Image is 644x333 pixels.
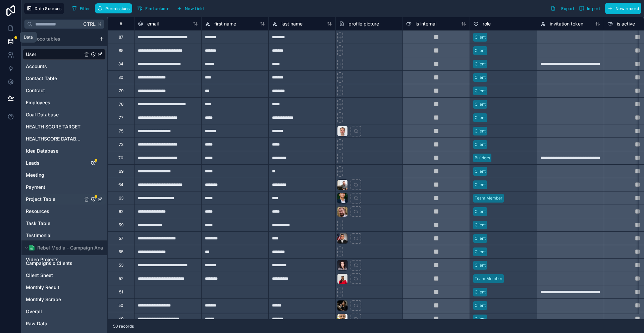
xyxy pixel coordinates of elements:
div: Client [475,48,486,54]
div: Client [475,249,486,255]
span: is active [617,20,635,27]
a: New record [602,3,641,14]
div: 72 [119,142,123,147]
div: 75 [119,128,123,134]
button: New record [605,3,641,14]
div: Client [475,74,486,80]
span: Ctrl [83,20,96,28]
span: invitation token [550,20,583,27]
div: 51 [119,289,123,295]
div: 64 [118,182,123,187]
span: Data Sources [35,6,62,11]
div: Client [475,289,486,295]
div: 63 [119,196,123,201]
button: Import [577,3,602,14]
span: Permissions [105,6,129,11]
button: Filter [69,3,93,13]
button: Export [548,3,577,14]
div: 49 [118,316,123,322]
div: 59 [119,222,123,228]
button: Find column [135,3,172,13]
div: 78 [119,102,123,107]
div: Client [475,209,486,215]
div: Team Member [475,195,502,201]
span: Export [561,6,574,11]
span: last name [281,20,303,27]
span: role [483,20,491,27]
div: Team Member [475,276,502,282]
div: Client [475,316,486,322]
span: email [147,20,159,27]
div: 55 [119,249,123,255]
button: Data Sources [24,3,64,14]
div: Client [475,262,486,268]
div: Client [475,101,486,107]
div: 77 [119,115,123,120]
span: New field [185,6,204,11]
div: Data [24,35,33,40]
a: Permissions [95,3,135,13]
span: profile picture [348,20,379,27]
div: Client [475,88,486,94]
span: first name [214,20,236,27]
div: 85 [119,48,123,53]
span: is internal [416,20,436,27]
span: K [97,22,102,26]
div: 70 [118,155,123,161]
div: Client [475,302,486,309]
span: New record [615,6,639,11]
span: Import [587,6,600,11]
div: Client [475,128,486,134]
div: 53 [119,263,123,268]
span: Find column [145,6,169,11]
div: 52 [119,276,123,281]
div: 57 [119,236,123,241]
button: Permissions [95,3,132,13]
button: New field [174,3,206,13]
div: Client [475,182,486,188]
div: Client [475,222,486,228]
div: 79 [119,88,123,94]
span: 50 records [113,324,134,329]
div: 84 [118,61,123,67]
div: 62 [119,209,123,214]
div: Builders [475,155,490,161]
div: # [113,21,129,26]
div: Client [475,34,486,40]
div: Client [475,168,486,174]
div: Client [475,115,486,121]
div: Client [475,61,486,67]
span: Filter [80,6,90,11]
div: Client [475,142,486,148]
div: 50 [118,303,123,308]
div: 69 [119,169,123,174]
div: Client [475,235,486,241]
div: 80 [118,75,123,80]
div: 87 [119,35,123,40]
